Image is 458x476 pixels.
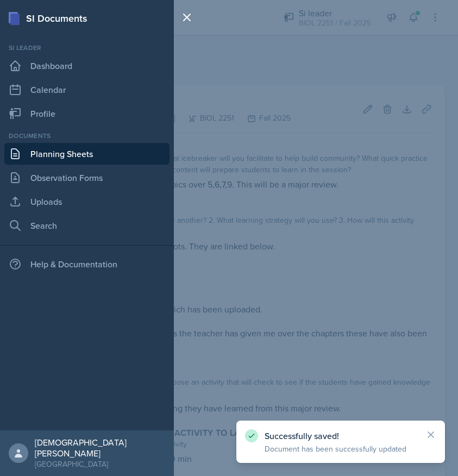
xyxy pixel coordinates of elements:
[4,253,170,275] div: Help & Documentation
[4,103,170,124] a: Profile
[265,430,417,441] p: Successfully saved!
[4,55,170,77] a: Dashboard
[4,167,170,189] a: Observation Forms
[4,215,170,236] a: Search
[4,143,170,165] a: Planning Sheets
[4,191,170,212] a: Uploads
[4,131,170,141] div: Documents
[35,437,165,459] div: [DEMOGRAPHIC_DATA][PERSON_NAME]
[35,459,165,469] div: [GEOGRAPHIC_DATA]
[4,79,170,101] a: Calendar
[265,443,417,454] p: Document has been successfully updated
[4,43,170,53] div: Si leader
